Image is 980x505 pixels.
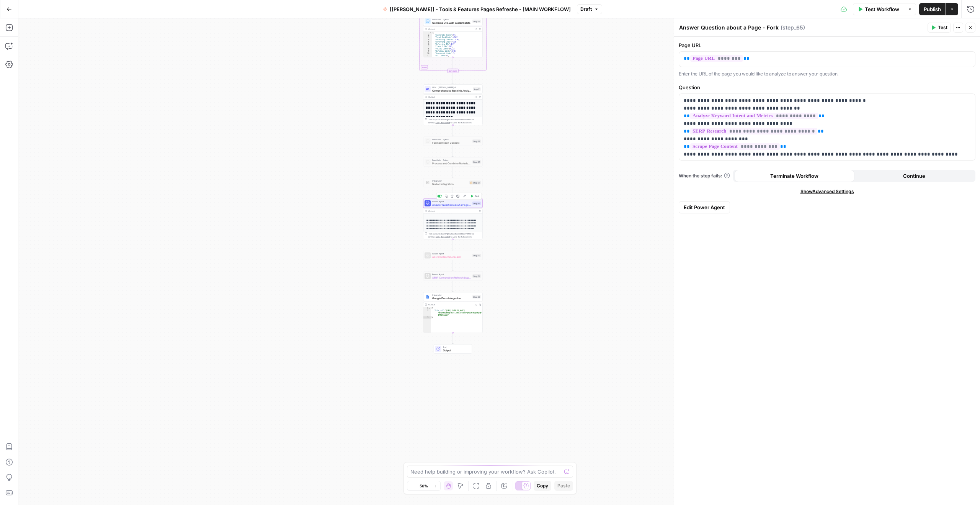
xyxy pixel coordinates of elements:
span: [[PERSON_NAME]] - Tools & Features Pages Refreshe - [MAIN WORKFLOW] [390,5,571,13]
div: 1 [423,32,432,34]
div: Step 74 [472,274,481,278]
g: Edge from step_60 to step_57 [452,167,454,178]
img: Notion_app_logo.png [426,181,430,185]
div: EndOutput [423,344,483,354]
div: Run Code · PythonProcess and Combine Markdown ParagraphsStep 60 [423,157,483,167]
span: Terminate Workflow [770,172,818,180]
span: Copy [537,482,548,489]
div: 3 [423,36,432,39]
button: Test Workflow [853,3,904,15]
span: Run Code · Python [432,18,471,21]
g: Edge from step_57 to step_65 [452,187,454,198]
span: Format Notion Content [432,141,471,144]
button: Continue [854,170,974,182]
div: IntegrationNotion IntegrationStep 57 [423,178,483,187]
div: Power AgentSERP Competition Refresh Suggestions - ForkStep 74 [423,272,483,281]
div: Step 72 [472,20,481,23]
div: This output is too large & has been abbreviated for review. to view the full content. [428,232,481,238]
div: Step 58 [472,139,481,143]
div: 5 [423,41,432,43]
button: Copy [534,481,551,491]
div: Output [428,210,477,213]
label: Question [679,84,975,91]
button: [[PERSON_NAME]] - Tools & Features Pages Refreshe - [MAIN WORKFLOW] [378,3,575,15]
button: Edit Power Agent [679,201,730,213]
div: Step 65 [472,202,481,205]
div: Step 73 [472,254,481,257]
p: Enter the URL of the page you would like to analyze to answer your question. [679,70,975,78]
div: Step 60 [472,160,481,164]
div: Step 57 [469,181,481,185]
div: 4 [423,39,432,41]
label: Page URL [679,41,975,49]
div: 8 [423,48,432,50]
button: Paste [554,481,573,491]
span: Test Workflow [865,5,899,13]
div: 2 [423,310,431,316]
div: 11 [423,55,432,57]
span: Continue [903,172,925,180]
span: Copy the output [436,236,450,238]
div: Output [428,303,472,306]
span: Show Advanced Settings [800,188,854,195]
div: Run Code · PythonCombine URL with Backlink DataStep 72Output{ "Authority Score":64, "Total Backli... [423,17,483,57]
div: Power AgentAEO Content ScorecardStep 73 [423,251,483,260]
button: Test [928,23,951,33]
g: Edge from step_59 to end [452,333,454,344]
span: Run Code · Python [432,138,471,141]
span: Notion Integration [432,182,468,186]
div: LLM · [PERSON_NAME] 4Comprehensive Backlink Analysis and RecommendationsStep 71Output**** **** **... [423,85,483,125]
span: LLM · [PERSON_NAME] 4 [432,86,471,89]
img: Instagram%20post%20-%201%201.png [426,295,430,299]
span: Run Code · Python [432,159,471,162]
g: Edge from step_65 to step_73 [452,239,454,251]
span: Test [475,195,479,198]
span: Publish [924,5,941,13]
div: Complete [423,69,483,73]
span: Draft [580,6,592,13]
span: Integration [432,293,471,297]
g: Edge from step_71 to step_58 [452,125,454,136]
div: Complete [448,69,459,73]
div: 12 [423,57,432,59]
button: Publish [919,3,946,15]
span: Copy the output [436,121,450,124]
span: Power Agent [432,273,471,276]
g: Edge from step_73 to step_74 [452,260,454,271]
span: Combine URL with Backlink Data [432,21,471,25]
button: Draft [577,4,602,14]
span: Process and Combine Markdown Paragraphs [432,161,471,165]
button: Test [469,194,481,199]
span: Power Agent [432,200,471,203]
g: Edge from step_69-iteration-end to step_71 [452,73,454,84]
a: When the step fails: [679,172,730,179]
div: 2 [423,34,432,36]
div: 1 [423,307,431,310]
span: Google Docs Integration [432,296,471,300]
div: 3 [423,316,431,319]
div: 7 [423,46,432,48]
span: Edit Power Agent [684,203,725,211]
div: 6 [423,43,432,46]
div: Step 59 [472,295,481,298]
div: Step 71 [473,87,481,91]
span: Toggle code folding, rows 1 through 18 [430,32,432,34]
div: 10 [423,52,432,55]
textarea: Answer Question about a Page - Fork [679,24,779,31]
g: Edge from step_58 to step_60 [452,146,454,157]
span: Output [443,348,469,352]
span: Answer Question about a Page - Fork [432,203,471,207]
span: SERP Competition Refresh Suggestions - Fork [432,275,471,279]
div: Output [428,95,472,98]
span: Integration [432,179,468,182]
span: ( step_65 ) [781,24,805,31]
span: Toggle code folding, rows 1 through 3 [429,307,431,310]
span: Paste [557,482,570,489]
div: This output is too large & has been abbreviated for review. to view the full content. [428,118,481,124]
span: End [443,346,469,349]
div: Output [428,28,472,31]
span: 50% [420,483,428,489]
div: Run Code · PythonFormat Notion ContentStep 58 [423,137,483,146]
div: 9 [423,50,432,52]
